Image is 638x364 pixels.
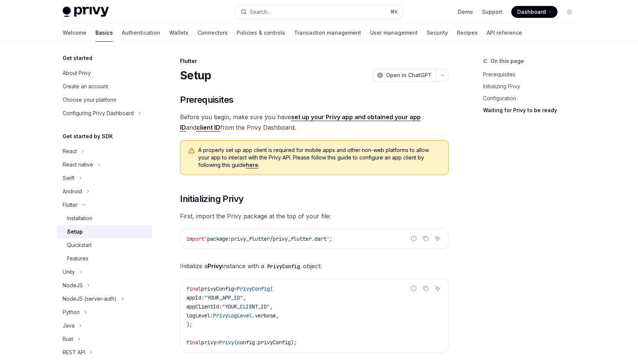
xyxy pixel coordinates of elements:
[204,294,243,301] span: "YOUR_APP_ID"
[433,234,442,243] button: Ask AI
[427,24,448,42] a: Security
[67,227,83,236] div: Setup
[457,24,478,42] a: Recipes
[186,321,192,328] span: );
[57,306,152,319] button: Toggle Python section
[186,235,204,242] span: import
[63,24,86,42] a: Welcome
[57,185,152,198] button: Toggle Android section
[57,279,152,292] button: Toggle NodeJS section
[57,332,152,346] button: Toggle Rust section
[219,303,222,310] span: :
[386,72,432,79] span: Open in ChatGPT
[270,303,273,310] span: ,
[246,162,258,168] a: here
[180,69,211,82] h1: Setup
[63,294,117,303] div: NodeJS (server-auth)
[180,112,449,133] span: Before you begin, make sure you have and from the Privy Dashboard.
[63,335,73,344] div: Rust
[186,303,219,310] span: appClientId
[57,225,152,238] a: Setup
[409,284,419,293] button: Report incorrect code
[180,57,449,65] div: Flutter
[57,107,152,120] button: Toggle Configuring Privy Dashboard section
[186,294,201,301] span: appId
[204,235,329,242] span: 'package:privy_flutter/privy_flutter.dart'
[208,262,222,270] strong: Privy
[63,69,91,77] div: About Privy
[67,254,88,263] div: Features
[57,80,152,93] a: Create an account
[180,211,449,221] span: First, import the Privy package at the top of your file:
[487,24,522,42] a: API reference
[236,5,402,19] button: Open search
[63,132,113,141] h5: Get started by SDK
[483,69,581,80] a: Prerequisites
[57,212,152,225] a: Installation
[57,252,152,265] a: Features
[180,193,243,205] span: Initializing Privy
[57,145,152,158] button: Toggle React section
[370,24,418,42] a: User management
[95,24,113,42] a: Basics
[67,241,92,250] div: Quickstart
[196,124,220,132] a: client ID
[63,321,75,330] div: Java
[252,312,279,319] span: .verbose,
[201,285,234,292] span: privyConfig
[264,262,303,270] code: PrivyConfig
[237,24,285,42] a: Policies & controls
[57,171,152,185] button: Toggle Swift section
[222,303,270,310] span: "YOUR_CLIENT_ID"
[329,235,332,242] span: ;
[57,265,152,279] button: Toggle Unity section
[63,268,75,276] div: Unity
[390,9,398,15] span: ⌘ K
[63,187,82,196] div: Android
[270,285,273,292] span: (
[483,92,581,104] a: Configuration
[57,319,152,332] button: Toggle Java section
[180,113,421,132] a: set up your Privy app and obtained your app ID
[122,24,160,42] a: Authentication
[63,348,85,357] div: REST API
[421,284,430,293] button: Copy the contents from the code block
[372,69,436,82] button: Open in ChatGPT
[63,82,108,91] div: Create an account
[186,312,210,319] span: logLevel
[210,312,213,319] span: :
[180,261,449,271] span: Initialize a instance with a object:
[180,94,233,106] span: Prerequisites
[409,234,419,243] button: Report incorrect code
[213,312,252,319] span: PrivyLogLevel
[169,24,189,42] a: Wallets
[67,214,92,223] div: Installation
[198,24,228,42] a: Connectors
[63,109,134,118] div: Configuring Privy Dashboard
[237,285,270,292] span: PrivyConfig
[63,54,92,63] h5: Get started
[63,147,77,156] div: React
[198,146,441,169] span: A properly set up app client is required for mobile apps and other non-web platforms to allow you...
[511,6,558,18] a: Dashboard
[201,294,204,301] span: :
[57,346,152,359] button: Toggle REST API section
[63,281,83,290] div: NodeJS
[483,80,581,92] a: Initializing Privy
[433,284,442,293] button: Ask AI
[57,93,152,107] a: Choose your platform
[482,8,502,16] a: Support
[483,104,581,116] a: Waiting for Privy to be ready
[234,285,237,292] span: =
[563,6,575,18] button: Toggle dark mode
[243,294,246,301] span: ,
[63,308,80,317] div: Python
[63,7,109,17] img: light logo
[63,95,116,104] div: Choose your platform
[63,174,75,183] div: Swift
[421,234,430,243] button: Copy the contents from the code block
[188,147,195,155] svg: Warning
[57,292,152,306] button: Toggle NodeJS (server-auth) section
[458,8,473,16] a: Demo
[186,285,201,292] span: final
